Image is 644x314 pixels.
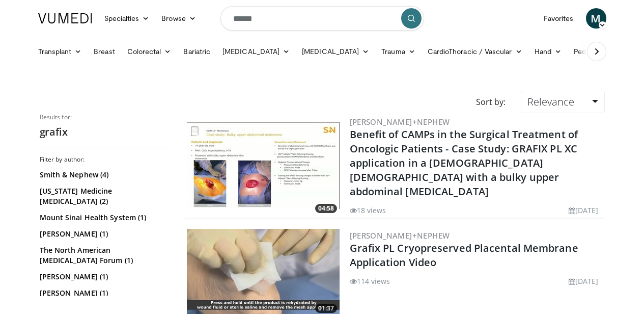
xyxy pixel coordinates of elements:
[350,276,390,286] li: 114 views
[40,113,170,121] p: Results for:
[528,41,568,62] a: Hand
[521,91,604,113] a: Relevance
[32,41,88,62] a: Transplant
[155,8,202,29] a: Browse
[569,276,599,286] li: [DATE]
[350,127,578,198] a: Benefit of CAMPs in the Surgical Treatment of Oncologic Patients - Case Study: GRAFIX PL XC appli...
[527,95,574,109] span: Relevance
[177,41,216,62] a: Bariatric
[350,241,578,269] a: Grafix PL Cryopreserved Placental Membrane Application Video
[296,41,375,62] a: [MEDICAL_DATA]
[40,245,167,266] a: The North American [MEDICAL_DATA] Forum (1)
[315,304,337,313] span: 01:37
[40,125,170,139] h2: grafix
[538,8,580,29] a: Favorites
[121,41,178,62] a: Colorectal
[350,205,386,216] li: 18 views
[315,204,337,213] span: 04:58
[38,13,92,23] img: VuMedi Logo
[375,41,422,62] a: Trauma
[187,122,340,209] img: b8034b56-5e6c-44c4-8a90-abb72a46328a.300x170_q85_crop-smart_upscale.jpg
[468,91,513,113] div: Sort by:
[586,8,606,29] a: M
[40,288,167,298] a: [PERSON_NAME] (1)
[40,272,167,282] a: [PERSON_NAME] (1)
[40,155,170,164] h3: Filter by author:
[40,186,167,206] a: [US_STATE] Medicine [MEDICAL_DATA] (2)
[422,41,528,62] a: CardioThoracic / Vascular
[88,41,121,62] a: Breast
[569,205,599,216] li: [DATE]
[350,117,450,127] a: [PERSON_NAME]+Nephew
[568,41,608,62] a: Pediatric
[187,122,340,209] a: 04:58
[40,170,167,180] a: Smith & Nephew (4)
[40,213,167,223] a: Mount Sinai Health System (1)
[98,8,156,29] a: Specialties
[216,41,296,62] a: [MEDICAL_DATA]
[220,6,424,31] input: Search topics, interventions
[40,229,167,239] a: [PERSON_NAME] (1)
[350,230,450,241] a: [PERSON_NAME]+Nephew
